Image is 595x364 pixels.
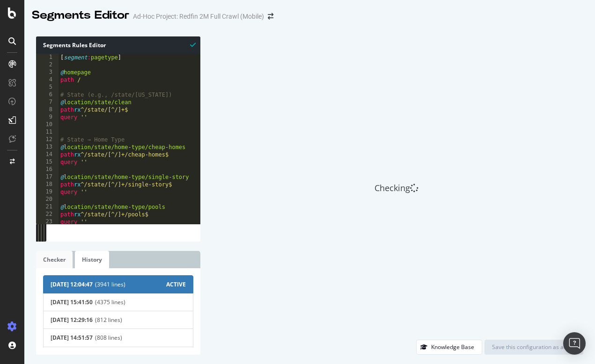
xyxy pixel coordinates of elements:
[75,251,109,268] a: History
[36,188,59,196] div: 19
[43,328,193,347] button: [DATE] 14:51:57(808 lines)
[36,128,59,136] div: 11
[32,7,129,23] div: Segments Editor
[133,12,264,21] div: Ad-Hoc Project: Redfin 2M Full Crawl (Mobile)
[36,203,59,211] div: 21
[36,196,59,203] div: 20
[43,293,193,311] button: [DATE] 15:41:50(4375 lines)
[36,76,59,84] div: 4
[36,158,59,166] div: 15
[36,61,59,69] div: 2
[51,298,93,306] span: [DATE] 15:41:50
[431,343,474,351] div: Knowledge Base
[36,143,59,151] div: 13
[166,280,186,288] span: ACTIVE
[416,340,482,355] button: Knowledge Base
[36,91,59,99] div: 6
[36,106,59,114] div: 8
[36,54,59,61] div: 1
[485,340,583,355] button: Save this configuration as active
[36,218,59,226] div: 23
[416,343,482,351] a: Knowledge Base
[95,316,186,324] span: (812 lines)
[43,311,193,329] button: [DATE] 12:29:16(812 lines)
[36,114,59,121] div: 9
[36,151,59,158] div: 14
[36,181,59,188] div: 18
[36,173,59,181] div: 17
[36,69,59,76] div: 3
[95,298,186,306] span: (4375 lines)
[51,334,93,342] span: [DATE] 14:51:57
[36,84,59,91] div: 5
[51,280,93,288] span: [DATE] 12:04:47
[375,182,410,193] span: Checking
[36,99,59,106] div: 7
[563,332,586,355] div: Open Intercom Messenger
[51,316,93,324] span: [DATE] 12:29:16
[36,136,59,143] div: 12
[190,40,196,49] span: Syntax is valid
[36,166,59,173] div: 16
[492,343,576,351] div: Save this configuration as active
[95,334,186,342] span: (808 lines)
[95,280,166,288] span: (3941 lines)
[36,36,200,54] div: Segments Rules Editor
[268,13,273,20] div: arrow-right-arrow-left
[36,121,59,128] div: 10
[36,211,59,218] div: 22
[36,251,73,268] a: Checker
